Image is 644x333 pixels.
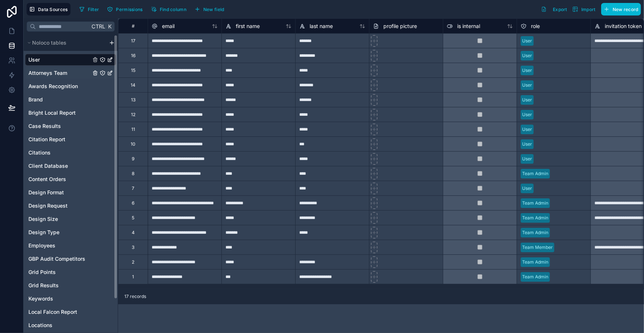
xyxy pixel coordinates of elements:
span: New record [613,7,638,12]
div: User [522,67,532,74]
div: User [522,126,532,133]
button: Find column [148,4,189,15]
div: Team Admin [522,170,548,177]
span: is internal [457,22,480,30]
div: Team Admin [522,229,548,236]
span: Data Sources [38,7,68,12]
span: Export [553,7,567,12]
div: 5 [132,215,134,221]
button: New record [601,3,641,15]
span: email [162,22,175,30]
div: 6 [132,200,134,206]
span: Filter [88,7,99,12]
button: Data Sources [27,3,70,15]
div: User [522,97,532,103]
div: Team Admin [522,259,548,266]
div: User [522,185,532,192]
button: Export [538,3,570,15]
div: Team Admin [522,215,548,221]
button: Import [570,3,598,15]
button: New field [192,4,227,15]
span: 17 records [124,294,146,299]
div: 16 [131,53,135,59]
div: User [522,156,532,162]
span: profile picture [383,22,417,30]
span: Find column [160,7,186,12]
span: invitation token [605,22,642,30]
div: 14 [131,82,135,88]
div: 17 [131,38,135,44]
div: 9 [132,156,134,162]
button: Filter [76,4,102,15]
a: New record [598,3,641,15]
div: User [522,141,532,148]
div: User [522,111,532,118]
div: 3 [132,244,134,250]
div: # [124,23,142,29]
div: Team Member [522,244,553,251]
div: 2 [132,259,134,265]
div: Team Admin [522,200,548,207]
span: Import [581,7,596,12]
a: Permissions [104,4,148,15]
div: 12 [131,112,135,118]
span: last name [310,22,333,30]
div: 7 [132,185,134,191]
div: 10 [131,141,135,147]
span: Ctrl [91,22,106,31]
span: K [107,24,112,29]
div: 4 [132,230,135,236]
span: Permissions [116,7,142,12]
div: 1 [132,274,134,280]
div: User [522,82,532,89]
div: Team Admin [522,274,548,280]
div: 11 [131,126,135,132]
div: 15 [131,67,135,73]
span: first name [236,22,260,30]
button: Permissions [104,4,145,15]
div: User [522,38,532,44]
div: User [522,52,532,59]
div: 13 [131,97,135,103]
div: 8 [132,171,134,177]
span: role [531,22,540,30]
span: New field [203,7,224,12]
